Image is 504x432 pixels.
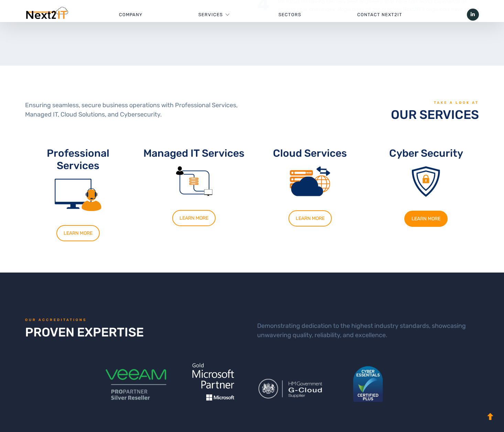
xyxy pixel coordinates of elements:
[25,101,247,119] div: Ensuring seamless, secure business operations with Professional Services, Managed IT, Cloud Solut...
[25,325,247,340] h2: PROVEN EXPERTISE
[141,147,247,159] h3: Managed IT Services
[373,147,479,159] h3: Cyber Security
[102,368,169,400] img: managed IT services
[288,210,332,226] a: LEARN MORE
[91,4,170,25] a: Company
[172,210,216,226] a: LEARN MORE
[257,101,479,106] h6: TAKE A LOOK AT
[257,321,479,340] div: Demonstrating dedication to the highest industry standards, showcasing unwavering quality, reliab...
[404,211,448,227] a: LEARN MORE
[25,147,131,172] h3: Professional Services
[180,351,247,413] img: managed IT services
[198,4,223,25] a: Services
[25,318,247,323] h6: OUR ACCREDITATIONS
[257,147,363,159] h3: Cloud Services
[25,7,68,22] img: Next2IT
[257,107,479,122] h2: OUR SERVICES
[251,4,329,25] a: Sectors
[329,4,430,25] a: Contact Next2IT
[56,225,100,241] a: LEARN MORE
